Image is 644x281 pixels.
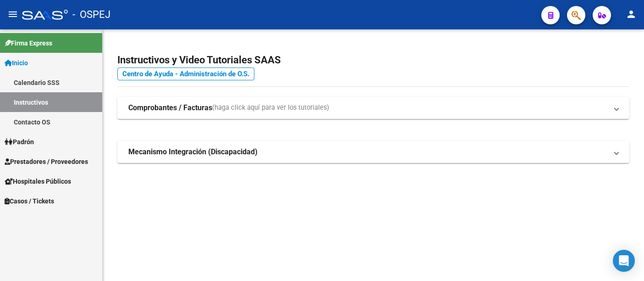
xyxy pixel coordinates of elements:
[117,67,254,80] a: Centro de Ayuda - Administración de O.S.
[5,58,28,68] span: Inicio
[5,157,88,167] span: Prestadores / Proveedores
[212,103,329,113] span: (haga click aquí para ver los tutoriales)
[128,147,258,157] strong: Mecanismo Integración (Discapacidad)
[626,9,637,20] mat-icon: person
[5,176,71,186] span: Hospitales Públicos
[613,250,635,272] div: Open Intercom Messenger
[5,137,34,147] span: Padrón
[117,97,629,119] mat-expansion-panel-header: Comprobantes / Facturas(haga click aquí para ver los tutoriales)
[5,196,54,206] span: Casos / Tickets
[5,38,52,48] span: Firma Express
[117,51,629,69] h2: Instructivos y Video Tutoriales SAAS
[128,103,212,113] strong: Comprobantes / Facturas
[7,9,18,20] mat-icon: menu
[117,141,629,163] mat-expansion-panel-header: Mecanismo Integración (Discapacidad)
[72,5,110,25] span: - OSPEJ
